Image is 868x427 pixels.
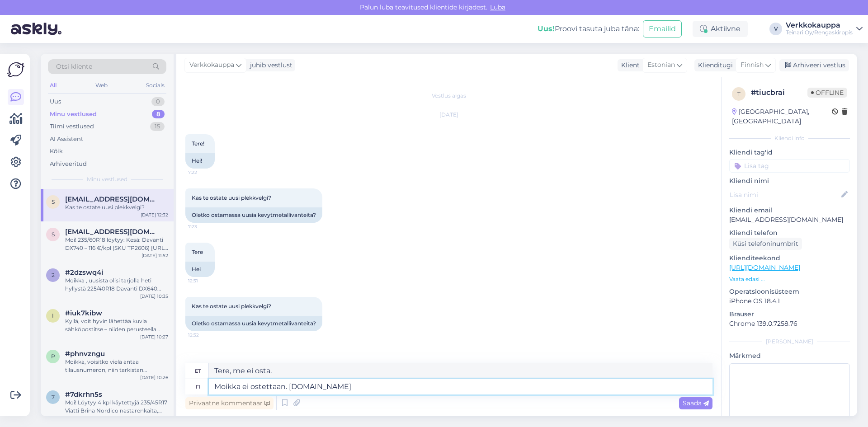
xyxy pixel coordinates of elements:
div: Minu vestlused [50,110,97,119]
div: Moi! 235/60R18 löytyy: Kesä: Davanti DX740 – 116 €/kpl (SKU TP2606) [URL][DOMAIN_NAME] Nasta: Maz... [65,236,168,252]
a: [URL][DOMAIN_NAME] [729,263,800,272]
div: Hei! [185,153,215,169]
div: Tiimi vestlused [50,122,94,131]
div: fi [196,379,200,394]
div: All [48,80,58,91]
div: # tiucbrai [751,87,807,98]
p: Kliendi email [729,206,850,215]
span: six.jarv@mail.ee [65,195,159,203]
div: Oletko ostamassa uusia kevytmetallivanteita? [185,316,322,331]
span: #2dzswq4i [65,268,103,277]
div: 0 [151,97,165,106]
div: Hei [185,262,215,277]
span: p [51,353,55,360]
span: Otsi kliente [56,62,92,71]
div: Kyllä, voit hyvin lähettää kuvia sähköpostitse – niiden perusteella voidaan antaa suuntaa-antava ... [65,317,168,333]
div: V [769,23,782,35]
span: Kas te ostate uusi plekkvelgi? [192,194,271,201]
input: Lisa nimi [730,190,840,200]
div: 15 [150,122,165,131]
div: Socials [144,80,166,91]
p: Kliendi telefon [729,228,850,238]
div: Vestlus algas [185,92,712,100]
span: i [52,312,54,319]
div: Privaatne kommentaar [185,397,274,409]
span: Minu vestlused [87,175,127,183]
span: Finnish [741,60,764,70]
div: Kas te ostate uusi plekkvelgi? [65,203,168,211]
span: 12:32 [188,332,222,338]
p: Chrome 139.0.7258.76 [729,319,850,328]
p: Operatsioonisüsteem [729,287,850,296]
p: Klienditeekond [729,253,850,263]
span: 12:31 [188,277,222,284]
div: Kliendi info [729,134,850,142]
input: Lisa tag [729,159,850,173]
b: Uus! [538,24,555,33]
span: san_0074@hotmail.com [65,228,159,236]
div: Verkkokauppa [786,22,853,29]
textarea: Moikka ei ostettaan. Yt.R [209,379,712,394]
p: Märkmed [729,351,850,361]
p: Brauser [729,310,850,319]
div: Kõik [50,147,63,156]
span: 2 [52,272,55,278]
div: Web [94,80,109,91]
div: Moi! Löytyy 4 kpl käytettyjä 235/45R17 Viatti Brina Nordico nastarenkaita, ajamattomat – 70 €/kpl... [65,399,168,415]
div: Teinari Oy/Rengaskirppis [786,29,853,36]
span: s [52,231,55,238]
p: Kliendi tag'id [729,148,850,157]
p: [EMAIL_ADDRESS][DOMAIN_NAME] [729,215,850,225]
span: Saada [683,399,709,407]
span: Offline [807,88,847,98]
a: VerkkokauppaTeinari Oy/Rengaskirppis [786,22,863,36]
span: Tere [192,249,203,255]
span: Verkkokauppa [189,60,234,70]
div: AI Assistent [50,135,83,144]
span: Tere! [192,140,204,147]
span: #iuk7kibw [65,309,102,317]
div: Arhiveeri vestlus [779,59,849,71]
span: 7 [52,394,55,400]
div: [GEOGRAPHIC_DATA], [GEOGRAPHIC_DATA] [732,107,832,126]
span: Kas te ostate uusi plekkvelgi? [192,303,271,310]
div: [PERSON_NAME] [729,338,850,346]
span: #7dkrhn5s [65,390,102,399]
div: Klienditugi [694,61,733,70]
div: 8 [152,110,165,119]
div: Uus [50,97,61,106]
p: Vaata edasi ... [729,275,850,283]
div: [DATE] 10:27 [140,333,168,340]
div: Küsi telefoninumbrit [729,238,802,250]
div: Moikka , uusista olisi tarjolla heti hyllystä 225/40R18 Davanti DX640 92Y XL B,B 68dB/[DATE],00€/... [65,277,168,293]
p: Kliendi nimi [729,176,850,186]
span: s [52,198,55,205]
div: et [195,363,201,379]
div: [DATE] [185,111,712,119]
button: Emailid [643,20,682,38]
textarea: Tere, me ei osta. [209,363,712,379]
div: Arhiveeritud [50,160,87,169]
div: [DATE] 12:32 [141,211,168,218]
span: Luba [487,3,508,11]
div: Klient [618,61,640,70]
img: Askly Logo [7,61,24,78]
div: [DATE] 10:35 [140,293,168,300]
span: #phnvzngu [65,350,105,358]
div: [DATE] 11:52 [142,252,168,259]
div: Oletko ostamassa uusia kevytmetallivanteita? [185,207,322,223]
div: [DATE] 9:48 [142,415,168,422]
div: Aktiivne [693,21,748,37]
span: 7:23 [188,223,222,230]
span: t [737,90,741,97]
div: Moikka, voisitko vielä antaa tilausnumeron, niin tarkistan tilanteen ja lähetän sinulle seurantat... [65,358,168,374]
span: 7:22 [188,169,222,176]
p: iPhone OS 18.4.1 [729,296,850,306]
span: Estonian [647,60,675,70]
div: juhib vestlust [246,61,292,70]
div: Proovi tasuta juba täna: [538,23,639,34]
div: [DATE] 10:26 [140,374,168,381]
